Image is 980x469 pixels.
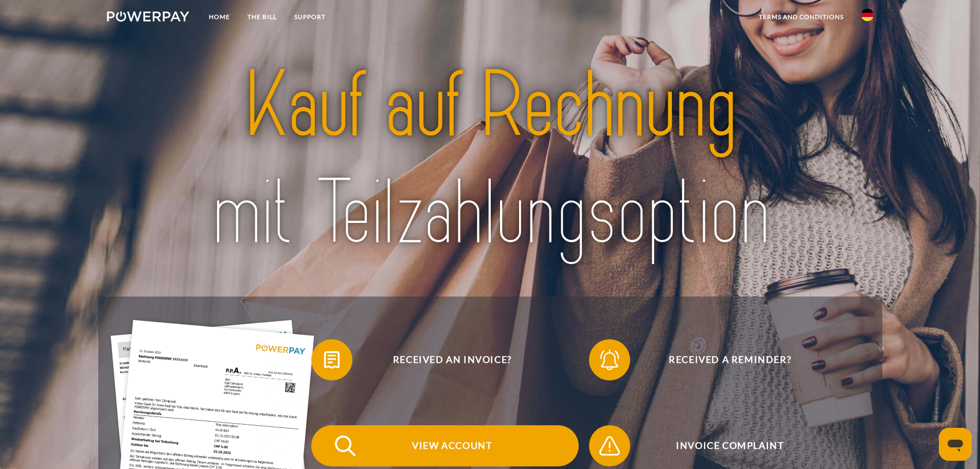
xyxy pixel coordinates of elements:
[669,354,791,365] font: Received a reminder?
[939,428,972,461] iframe: Button to launch messaging window
[412,440,492,451] font: View account
[759,13,844,21] font: terms and conditions
[294,13,326,21] font: SUPPORT
[332,433,358,459] img: qb_search.svg
[589,425,857,466] button: Invoice complaint
[200,8,239,26] a: Home
[597,433,622,459] img: qb_warning.svg
[107,11,190,22] img: logo-powerpay-white.svg
[247,13,277,21] font: THE BILL
[311,425,579,466] button: View account
[286,8,334,26] a: SUPPORT
[311,339,579,380] button: Received an invoice?
[597,347,622,373] img: qb_bell.svg
[145,47,835,272] img: title-powerpay_de.svg
[676,440,784,451] font: Invoice complaint
[589,339,857,380] button: Received a reminder?
[861,9,874,21] img: de
[393,354,512,365] font: Received an invoice?
[209,13,230,21] font: Home
[750,8,852,26] a: terms and conditions
[239,8,286,26] a: THE BILL
[319,347,345,373] img: qb_bill.svg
